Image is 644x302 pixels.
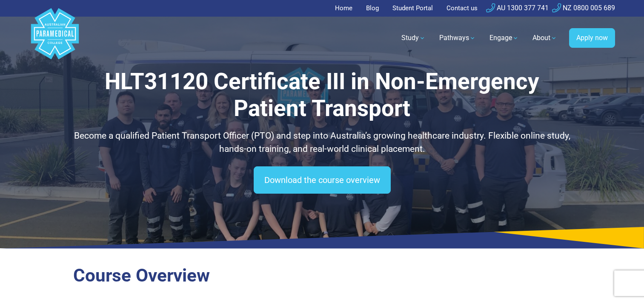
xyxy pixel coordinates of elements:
a: Engage [484,26,524,50]
h1: HLT31120 Certificate III in Non-Emergency Patient Transport [73,68,571,122]
a: Pathways [434,26,481,50]
p: Become a qualified Patient Transport Officer (PTO) and step into Australia’s growing healthcare i... [73,129,571,156]
a: AU 1300 377 741 [486,4,549,12]
a: Download the course overview [254,166,391,194]
a: Australian Paramedical College [29,17,80,60]
h2: Course Overview [73,265,571,287]
a: NZ 0800 005 689 [552,4,615,12]
a: About [527,26,562,50]
a: Apply now [569,28,615,48]
a: Study [396,26,431,50]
